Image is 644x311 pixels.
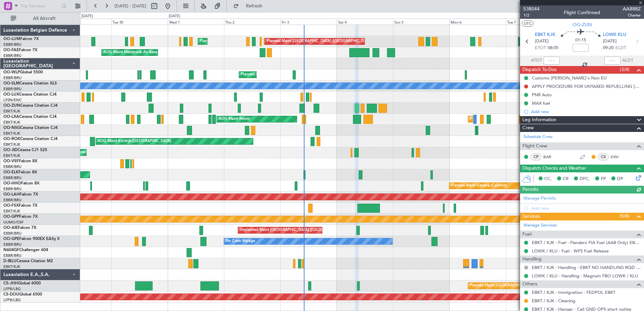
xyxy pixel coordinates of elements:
a: Schedule Crew [523,134,553,140]
span: FP [601,176,606,182]
a: OO-ZUNCessna Citation CJ4 [3,104,58,108]
a: OO-GPPFalcon 7X [3,215,38,219]
span: OO-LXA [3,115,19,119]
span: OO-GPE [3,237,19,241]
span: EBKT KJK [535,32,555,38]
span: OO-JID [3,148,18,152]
a: EBBR/BRU [3,42,22,47]
a: LFSN/ENC [3,98,22,103]
a: KWI [611,154,626,160]
span: Crew [522,124,534,132]
div: Mon 29 [55,19,111,25]
div: Planned Maint [GEOGRAPHIC_DATA] ([GEOGRAPHIC_DATA] National) [200,36,322,46]
span: Dispatch Checks and Weather [522,165,586,172]
span: (5/6) [620,212,630,219]
a: EBBR/BRU [3,75,22,80]
span: All Aircraft [18,16,71,21]
span: LOWK KLU [603,32,626,38]
span: Flight Crew [522,142,547,150]
a: D-IBLUCessna Citation M2 [3,259,53,263]
span: OO-LAH [3,193,20,197]
span: Fuel [522,231,532,238]
div: Tue 30 [111,19,167,25]
span: CC, [544,176,552,182]
div: PNR Auto [532,92,552,98]
a: OO-LAHFalcon 7X [3,193,38,197]
a: EBBR/BRU [3,242,22,247]
span: OO-VSF [3,159,19,163]
span: OO-NSG [3,126,20,130]
span: DP [617,176,623,182]
span: OO-FSX [3,204,19,208]
span: (3/4) [620,66,630,73]
div: Wed 1 [168,19,224,25]
span: ELDT [615,45,626,51]
a: OO-LXACessna Citation CJ4 [3,115,57,119]
span: Refresh [240,4,268,8]
div: Thu 2 [224,19,280,25]
a: EBBR/BRU [3,175,22,180]
a: Manage Services [523,222,557,229]
a: EBBR/BRU [3,87,22,92]
div: Planned Maint Geneva (Cointrin) [451,181,507,191]
a: EBKT/KJK [3,142,20,147]
span: OO-LUX [3,93,19,97]
div: Sat 4 [337,19,393,25]
a: OO-FSXFalcon 7X [3,204,37,208]
a: OO-ROKCessna Citation CJ4 [3,137,58,141]
div: [DATE] [169,13,180,19]
a: LOWK / KLU - Fuel - WFS Fuel Release [532,248,609,254]
div: Add new [531,109,641,114]
div: Flight Confirmed [564,9,600,16]
div: CP [530,153,542,161]
div: Tue 7 [506,19,562,25]
a: OO-FAEFalcon 7X [3,48,37,52]
a: EBKT/KJK [3,120,20,125]
span: 01:15 [575,37,586,44]
span: OO-ZUN [3,104,20,108]
div: MAX fuel [532,100,550,106]
span: Handling [522,255,542,263]
div: Unplanned Maint [GEOGRAPHIC_DATA] ([GEOGRAPHIC_DATA]) [240,225,351,235]
span: ETOT [535,45,546,51]
span: OO-WLP [3,70,20,74]
a: OO-NSGCessna Citation CJ4 [3,126,58,130]
span: OO-AIE [3,226,18,230]
div: Sun 5 [393,19,449,25]
span: 08:05 [548,45,558,51]
div: Mon 6 [449,19,506,25]
input: Trip Number [21,1,59,11]
a: EBKT/KJK [3,153,20,158]
div: AOG Maint Rimini [219,114,250,124]
a: LFPB/LBG [3,286,21,291]
a: EBBR/BRU [3,253,22,258]
a: OO-WLPGlobal 5500 [3,70,43,74]
button: Refresh [230,1,270,11]
span: AAB88Z [623,5,641,12]
div: AOG Maint Kortrijk-[GEOGRAPHIC_DATA] [98,136,171,146]
a: EBKT / KJK - Cleaning [532,298,575,304]
div: Planned Maint [GEOGRAPHIC_DATA] ([GEOGRAPHIC_DATA]) [470,281,576,291]
a: EBBR/BRU [3,186,22,192]
div: [DATE] [82,13,93,19]
a: EBKT / KJK - Fuel - Flanders FIA Fuel (AAB Only) EBKT / KJK [532,240,641,245]
a: EBBR/BRU [3,164,22,169]
div: Planned Maint Milan (Linate) [241,70,289,80]
a: OO-HHOFalcon 8X [3,181,39,185]
span: 1/2 [523,12,540,18]
span: OO-SLM [3,81,20,85]
div: Fri 3 [280,19,336,25]
a: LFPB/LBG [3,298,21,303]
span: Others [522,280,537,288]
a: OO-SLMCessna Citation XLS [3,81,57,85]
span: OO-ZUN [573,21,592,28]
a: EBBR/BRU [3,53,22,58]
span: [DATE] [535,38,549,45]
span: [DATE] [603,38,617,45]
div: Planned Maint Kortrijk-[GEOGRAPHIC_DATA] [470,114,548,124]
span: OO-GPP [3,215,19,219]
a: OO-GPEFalcon 900EX EASy II [3,237,59,241]
a: OO-ELKFalcon 8X [3,170,37,174]
a: EBBR/BRU [3,231,22,236]
a: LOWK / KLU - Handling - Magnum FBO LOWK / KLU [532,273,638,279]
